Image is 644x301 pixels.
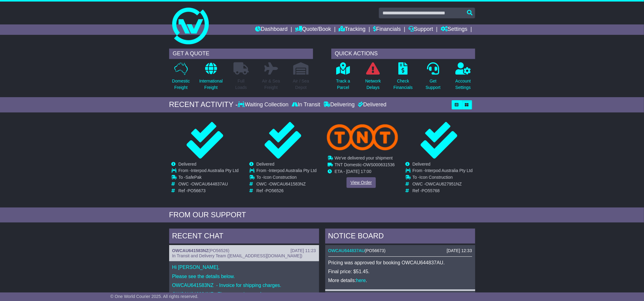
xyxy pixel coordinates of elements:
a: CheckFinancials [393,62,413,94]
div: Delivering [322,101,356,108]
span: PO55768 [422,188,440,193]
span: We've delivered your shipment [334,156,393,160]
a: NetworkDelays [365,62,381,94]
span: Delivered [256,162,274,167]
p: Air / Sea Depot [293,78,309,91]
p: Pricing was approved for booking OWCAU644837AU. [328,260,472,266]
p: Please see the details below. [172,273,316,279]
td: From - [256,168,317,175]
td: From - [412,168,473,175]
span: PO56526 [210,248,228,253]
a: Financials [373,24,401,35]
a: Quote/Book [295,24,331,35]
span: TNT Domestic [334,162,361,167]
div: RECENT CHAT [169,229,319,245]
a: GetSupport [425,62,441,94]
span: OWCAU644837AU [191,182,228,186]
td: OWC - [178,182,239,188]
span: Icon Construction [264,175,297,180]
td: Ref - [256,188,317,193]
td: To - [256,175,317,182]
td: OWC - [256,182,317,188]
span: Interpod Australia Pty Ltd [269,168,316,173]
a: Dashboard [255,24,288,35]
td: OWC - [412,182,473,188]
span: © One World Courier 2025. All rights reserved. [110,294,198,299]
div: ( ) [328,248,472,253]
p: Get Support [425,78,440,91]
p: More details: . [328,277,472,283]
a: View Order [347,177,376,188]
td: Ref - [178,188,239,193]
p: Full Loads [233,78,249,91]
div: Delivered [356,101,386,108]
span: OWCAU627951NZ [425,182,462,186]
span: OWCAU641583NZ [269,182,306,186]
p: Hi [PERSON_NAME], [172,264,316,270]
span: PO56673 [188,188,206,193]
div: In Transit [290,101,322,108]
span: Interpod Australia Pty Ltd [425,168,472,173]
a: Track aParcel [336,62,350,94]
span: PO56673 [366,248,384,253]
p: Check Financials [393,78,413,91]
span: ETA - [DATE] 17:00 [334,169,371,174]
p: Domestic Freight [172,78,190,91]
div: [DATE] 12:33 [447,248,472,253]
span: Delivered [178,162,196,167]
span: SafePak [186,175,202,180]
span: PO56526 [266,188,284,193]
img: TNT_Domestic.png [326,124,398,150]
a: OWCAU644837AU [328,248,365,253]
div: ( ) [172,248,316,253]
a: Support [408,24,433,35]
div: [DATE] 11:23 [290,248,316,253]
div: GET A QUOTE [169,49,313,59]
div: NOTICE BOARD [325,229,475,245]
td: To - [412,175,473,182]
a: Tracking [339,24,365,35]
p: Track a Parcel [336,78,350,91]
td: To - [178,175,239,182]
a: InternationalFreight [199,62,223,94]
span: Icon Construction [420,175,453,180]
div: FROM OUR SUPPORT [169,211,475,219]
p: OWCAU646234NZ - These are charges for: [172,291,316,297]
a: DomesticFreight [172,62,190,94]
span: OWS000631536 [363,162,395,167]
td: - [334,162,394,169]
p: International Freight [199,78,223,91]
p: Air & Sea Freight [262,78,280,91]
div: RECENT ACTIVITY - [169,100,238,109]
p: OWCAU641583NZ - Invoice for shipping charges. [172,282,316,288]
a: OWCAU641583NZ [172,248,209,253]
a: Settings [441,24,468,35]
p: Network Delays [365,78,381,91]
p: Account Settings [455,78,471,91]
td: Ref - [412,188,473,193]
span: Interpod Australia Pty Ltd [191,168,238,173]
span: Delivered [412,162,430,167]
p: Final price: $51.45. [328,269,472,274]
td: From - [178,168,239,175]
a: here [356,278,366,283]
div: Waiting Collection [238,101,290,108]
a: AccountSettings [455,62,471,94]
div: QUICK ACTIONS [331,49,475,59]
span: In Transit and Delivery Team ([EMAIL_ADDRESS][DOMAIN_NAME]) [172,253,303,258]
